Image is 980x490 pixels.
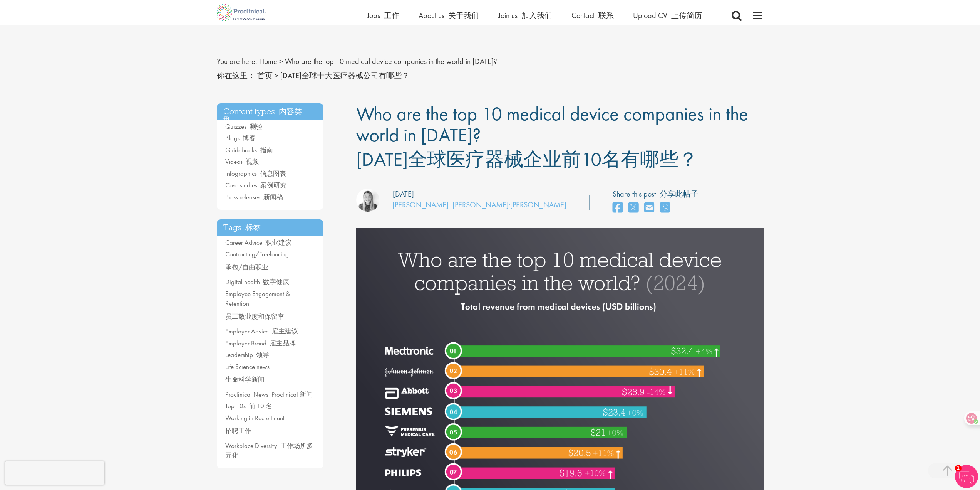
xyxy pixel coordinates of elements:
span: > [279,56,283,66]
span: 你在这里： [217,71,255,81]
div: [DATE] [393,189,414,200]
font: [PERSON_NAME]·[PERSON_NAME] [452,200,566,210]
font: 前 10 名 [249,402,272,410]
a: breadcrumb link [257,71,273,81]
a: Career Advice 职业建议 [225,238,291,247]
span: Upload CV [633,10,702,20]
a: Digital health 数字健康 [225,278,289,286]
a: Infographics 信息图表 [225,169,286,178]
font: 数字健康 [263,278,289,286]
a: Life Science news生命科学新闻 [225,362,270,384]
font: 博客 [243,134,256,142]
span: Contact [571,10,614,20]
a: Upload CV 上传简历 [633,10,702,20]
font: 标签 [245,222,261,232]
font: 雇主建议 [272,327,298,335]
font: 内容类型 [223,106,302,125]
font: 职业建议 [265,238,291,247]
label: Share this post [613,189,698,200]
a: Workplace Diversity 工作场所多元化 [225,441,313,460]
font: 员工敬业度和保留率 [225,312,284,321]
a: Top 10s 前 10 名 [225,402,272,410]
span: [DATE]全球十大医疗器械公司有哪些？ [280,71,409,81]
font: 上传简历 [671,10,702,20]
a: Blogs 博客 [225,134,256,142]
a: Employer Brand 雇主品牌 [225,339,296,347]
a: share on facebook [613,200,623,216]
font: 工作 [384,10,399,20]
a: [PERSON_NAME] [PERSON_NAME]·[PERSON_NAME] [392,200,566,210]
font: [DATE]全球医疗器械企业前10名有哪些？ [356,147,698,172]
a: share on email [644,200,654,216]
iframe: reCAPTCHA [5,461,104,485]
span: Jobs [367,10,399,20]
font: 关于我们 [448,10,479,20]
h3: Tags [217,219,324,236]
font: 指南 [260,146,273,154]
a: Join us 加入我们 [498,10,552,20]
img: Chatbot [955,465,978,488]
a: Leadership 领导 [225,350,269,359]
span: About us [419,10,479,20]
font: 新闻稿 [263,193,283,201]
a: share on twitter [628,200,638,216]
a: Quizzes 测验 [225,122,263,131]
a: Press releases 新闻稿 [225,193,283,201]
font: 测验 [250,122,263,131]
a: Videos 视频 [225,157,259,166]
span: Join us [498,10,552,20]
font: 信息图表 [260,169,286,178]
h3: Content types [217,103,324,120]
a: Guidebooks 指南 [225,146,273,154]
font: 雇主品牌 [270,339,296,347]
a: About us 关于我们 [419,10,479,20]
font: 联系 [598,10,614,20]
font: 招聘工作 [225,426,251,435]
font: Proclinical 新闻 [271,390,313,399]
a: Working in Recruitment招聘工作 [225,414,285,435]
font: 加入我们 [521,10,552,20]
span: Who are the top 10 medical device companies in the world in [DATE]? [285,56,497,66]
a: Proclinical News Proclinical 新闻 [225,390,313,399]
a: Employer Advice 雇主建议 [225,327,298,335]
font: 案例研究 [260,181,286,189]
font: 视频 [246,157,259,166]
span: > [275,71,278,81]
a: Employee Engagement & Retention员工敬业度和保留率 [225,290,290,321]
font: 承包/自由职业 [225,263,268,271]
font: 分享此帖子 [660,189,698,199]
a: share on whats app [660,200,670,216]
a: Jobs 工作 [367,10,399,20]
font: 生命科学新闻 [225,375,265,384]
span: Who are the top 10 medical device companies in the world in [DATE]? [356,101,748,172]
a: breadcrumb link [259,56,277,66]
img: Hannah Burke [356,189,379,212]
a: Contracting/Freelancing承包/自由职业 [225,250,289,271]
font: 领导 [256,350,269,359]
a: Case studies 案例研究 [225,181,286,189]
span: You are here: [217,56,257,66]
span: 1 [955,465,962,471]
a: Contact 联系 [571,10,614,20]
